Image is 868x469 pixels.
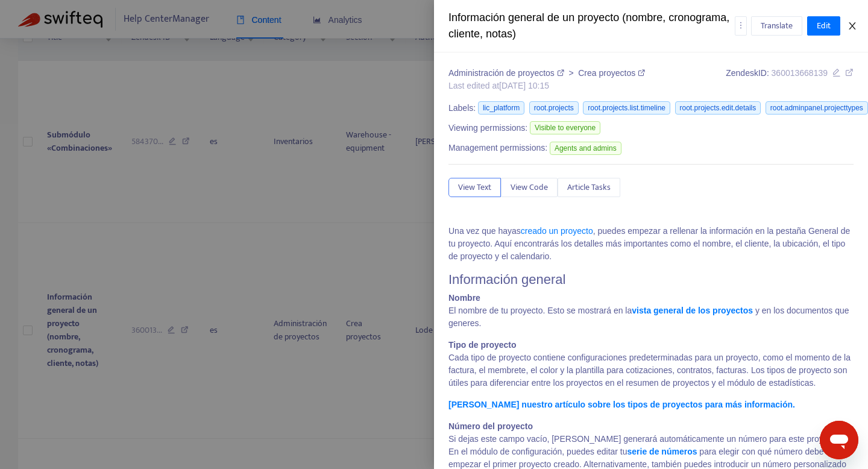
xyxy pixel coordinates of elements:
[448,293,480,303] strong: Nombre
[448,400,795,409] a: [PERSON_NAME] nuestro artículo sobre los tipos de proyectos para más información.
[807,16,840,36] button: Edit
[448,272,854,288] h1: Información general
[521,226,593,236] a: creado un proyecto
[448,122,527,134] span: Viewing permissions:
[448,421,533,431] strong: Número del proyecto
[448,102,476,115] span: Labels:
[530,121,600,134] span: Visible to everyone
[735,16,747,36] button: more
[848,21,857,31] span: close
[448,292,854,330] p: El nombre de tu proyecto. Esto se mostrará en la y en los documentos que generes.
[817,19,831,33] span: Edit
[448,80,645,92] div: Last edited at [DATE] 10:15
[675,101,761,115] span: root.projects.edit.details
[478,101,524,115] span: lic_platform
[766,101,868,115] span: root.adminpanel.projecttypes
[844,20,861,32] button: Close
[558,178,620,197] button: Article Tasks
[448,142,547,154] span: Management permissions:
[761,19,793,33] span: Translate
[458,181,491,194] span: View Text
[448,339,854,389] p: Cada tipo de proyecto contiene configuraciones predeterminadas para un proyecto, como el momento ...
[448,340,517,350] strong: Tipo de proyecto
[583,101,670,115] span: root.projects.list.timeline
[820,421,858,459] iframe: Button to launch messaging window
[772,68,828,78] span: 360013668139
[448,225,854,263] p: Una vez que hayas , puedes empezar a rellenar la información en la pestaña General de tu proyecto...
[501,178,558,197] button: View Code
[550,142,621,155] span: Agents and admins
[448,178,501,197] button: View Text
[751,16,802,36] button: Translate
[567,181,611,194] span: Article Tasks
[737,21,745,30] span: more
[448,10,735,42] div: Información general de un proyecto (nombre, cronograma, cliente, notas)
[511,181,548,194] span: View Code
[632,306,753,315] a: vista general de los proyectos
[529,101,579,115] span: root.projects
[627,447,697,456] a: serie de números
[726,67,854,92] div: Zendesk ID:
[448,67,645,80] div: >
[448,68,567,78] a: Administración de proyectos
[578,68,645,78] a: Crea proyectos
